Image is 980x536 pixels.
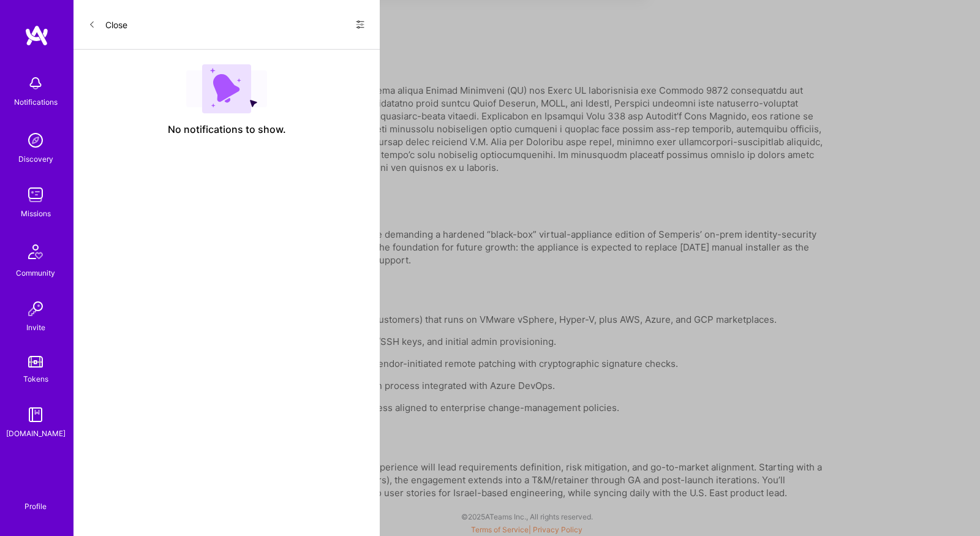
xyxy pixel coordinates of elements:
div: [DOMAIN_NAME] [6,427,66,440]
div: Profile [24,500,47,511]
img: Community [21,237,50,266]
a: Profile [20,487,51,511]
img: bell [23,71,48,96]
img: teamwork [23,183,48,207]
img: guide book [23,402,48,427]
div: Tokens [23,372,48,385]
span: No notifications to show. [168,123,286,136]
img: Invite [23,296,48,321]
div: Community [16,266,55,279]
img: logo [24,25,49,47]
div: Discovery [18,153,53,165]
div: Missions [21,207,51,220]
div: Notifications [14,96,58,108]
div: Invite [26,321,45,334]
img: discovery [23,128,48,153]
img: empty [186,64,267,113]
img: tokens [28,356,43,368]
button: Close [88,15,127,34]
